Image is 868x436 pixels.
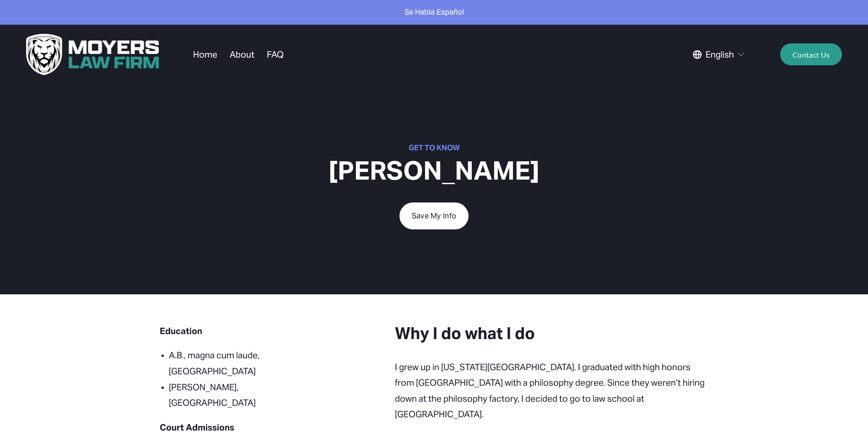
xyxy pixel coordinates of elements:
[395,359,709,422] p: I grew up in [US_STATE][GEOGRAPHIC_DATA]. I graduated with high honors from [GEOGRAPHIC_DATA] wit...
[409,143,460,153] strong: GET TO KNOW
[267,46,284,63] a: FAQ
[230,46,254,63] a: About
[395,323,709,345] h3: Why I do what I do
[780,43,842,65] a: Contact Us
[693,46,746,63] div: language picker
[399,202,469,229] a: Save My Info
[160,325,202,336] strong: Education
[26,34,159,75] img: Moyers Law Firm | Everyone Matters. Everyone Counts.
[706,47,734,63] span: English
[193,46,217,63] a: Home
[160,422,234,433] strong: Court Admissions
[169,347,286,379] p: A.B., magna cum laude, [GEOGRAPHIC_DATA]
[228,154,640,187] h1: [PERSON_NAME]
[22,6,846,19] p: Se Habla Español
[169,379,286,411] p: [PERSON_NAME], [GEOGRAPHIC_DATA]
